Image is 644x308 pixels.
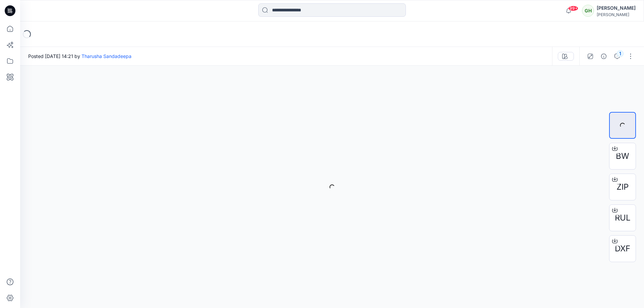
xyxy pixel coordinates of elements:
span: BW [616,150,629,162]
button: Details [598,51,609,62]
div: [PERSON_NAME] [597,12,636,17]
span: DXF [615,243,630,255]
span: RUL [615,212,631,224]
div: 1 [617,50,624,57]
span: Posted [DATE] 14:21 by [28,53,131,60]
a: Tharusha Sandadeepa [82,53,131,59]
span: 99+ [568,6,578,11]
div: GH [582,5,594,17]
span: ZIP [616,181,629,193]
div: [PERSON_NAME] [597,4,636,12]
button: 1 [612,51,623,62]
